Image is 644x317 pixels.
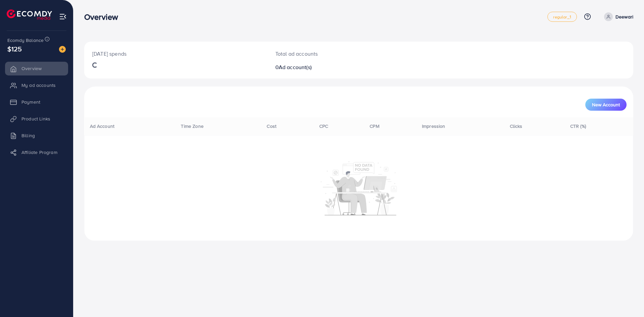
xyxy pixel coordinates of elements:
[7,37,44,44] span: Ecomdy Balance
[84,12,123,22] h3: Overview
[92,50,259,58] p: [DATE] spends
[592,102,620,107] span: New Account
[7,9,52,20] img: logo
[275,50,396,58] p: Total ad accounts
[547,12,577,22] a: regular_1
[585,99,627,111] button: New Account
[59,13,67,20] img: menu
[59,46,66,53] img: image
[275,64,396,70] h2: 0
[279,63,312,71] span: Ad account(s)
[615,13,633,21] p: Deewari
[7,44,22,54] span: $125
[553,15,571,19] span: regular_1
[601,12,633,21] a: Deewari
